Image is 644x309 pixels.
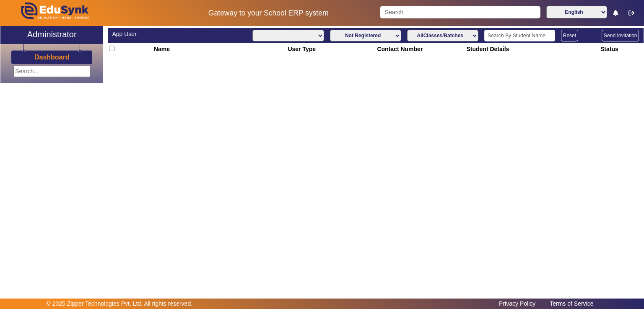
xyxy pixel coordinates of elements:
[545,298,597,309] a: Terms of Service
[602,30,639,41] button: Send Invitation
[484,30,555,41] input: Search By Student Name
[599,43,644,55] th: Status
[152,43,286,55] th: Name
[47,299,193,308] p: © 2025 Zipper Technologies Pvt. Ltd. All rights reserved.
[112,30,345,39] div: App User
[561,30,578,41] button: Reset
[376,43,465,55] th: Contact Number
[34,53,70,61] h3: Dashboard
[380,6,540,18] input: Search
[465,43,599,55] th: Student Details
[34,53,70,62] a: Dashboard
[286,43,376,55] th: User Type
[0,26,103,44] a: Administrator
[495,298,540,309] a: Privacy Policy
[13,66,90,77] input: Search...
[27,29,77,39] h2: Administrator
[166,9,371,18] h5: Gateway to your School ERP system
